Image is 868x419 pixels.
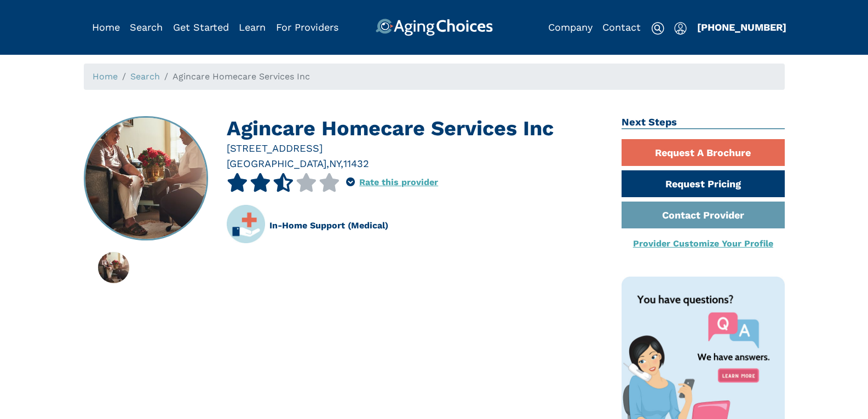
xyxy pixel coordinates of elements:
[651,22,664,35] img: search-icon.svg
[326,158,329,169] span: ,
[227,158,326,169] span: [GEOGRAPHIC_DATA]
[329,158,341,169] span: NY
[343,156,369,171] div: 11432
[622,202,785,228] a: Contact Provider
[269,219,388,232] div: In-Home Support (Medical)
[276,21,338,33] a: For Providers
[633,238,773,249] a: Provider Customize Your Profile
[227,141,605,156] div: [STREET_ADDRESS]
[84,117,207,240] img: Agincare Homecare Services Inc
[674,22,687,35] img: user-icon.svg
[84,64,785,90] nav: breadcrumb
[341,158,343,169] span: ,
[130,21,163,33] a: Search
[622,116,785,129] h2: Next Steps
[375,19,492,36] img: AgingChoices
[622,139,785,166] a: Request A Brochure
[359,177,438,187] a: Rate this provider
[239,21,266,33] a: Learn
[602,21,641,33] a: Contact
[173,71,310,82] span: Agincare Homecare Services Inc
[98,252,129,283] img: Agincare Homecare Services Inc
[697,21,786,33] a: [PHONE_NUMBER]
[130,19,163,36] div: Popover trigger
[130,71,160,82] a: Search
[674,19,687,36] div: Popover trigger
[92,21,120,33] a: Home
[173,21,229,33] a: Get Started
[227,116,605,141] h1: Agincare Homecare Services Inc
[346,173,355,192] div: Popover trigger
[622,170,785,197] a: Request Pricing
[93,71,118,82] a: Home
[548,21,593,33] a: Company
